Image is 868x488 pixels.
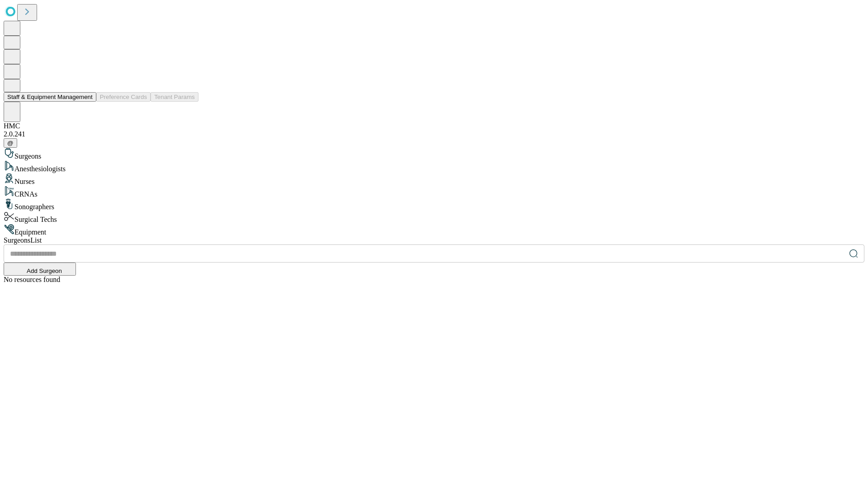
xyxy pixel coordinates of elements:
[4,186,864,198] div: CRNAs
[4,236,864,244] div: Surgeons List
[4,160,864,173] div: Anesthesiologists
[4,122,864,130] div: HMC
[151,92,198,102] button: Tenant Params
[4,148,864,160] div: Surgeons
[4,276,864,284] div: No resources found
[4,263,76,276] button: Add Surgeon
[4,224,864,236] div: Equipment
[4,173,864,186] div: Nurses
[4,92,96,102] button: Staff & Equipment Management
[4,211,864,224] div: Surgical Techs
[4,130,864,138] div: 2.0.241
[27,267,62,274] span: Add Surgeon
[96,92,151,102] button: Preference Cards
[4,198,864,211] div: Sonographers
[4,138,17,148] button: @
[7,140,14,146] span: @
